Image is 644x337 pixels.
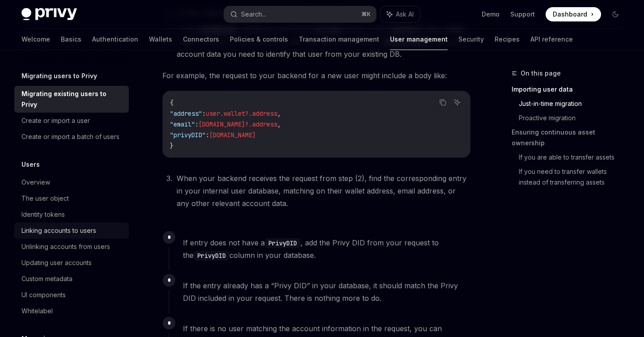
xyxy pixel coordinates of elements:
[202,110,206,118] span: :
[14,223,129,239] a: Linking accounts to users
[396,10,414,19] span: Ask AI
[170,120,195,128] span: "email"
[277,120,281,128] span: ,
[512,82,630,97] a: Importing user data
[206,131,209,139] span: :
[21,274,72,284] div: Custom metadata
[14,190,129,206] a: The user object
[519,97,630,111] a: Just-in-time migration
[14,174,129,190] a: Overview
[14,206,129,223] a: Identity tokens
[21,71,97,81] h5: Migrating users to Privy
[170,110,202,118] span: "address"
[183,236,470,261] span: If entry does not have a , add the Privy DID from your request to the column in your database.
[21,257,92,268] div: Updating user accounts
[510,10,535,19] a: Support
[519,111,630,125] a: Proactive migration
[482,10,500,19] a: Demo
[14,239,129,255] a: Unlinking accounts from users
[170,99,174,107] span: {
[21,209,65,220] div: Identity tokens
[209,131,256,139] span: [DOMAIN_NAME]
[230,29,288,50] a: Policies & controls
[241,9,266,20] div: Search...
[519,150,630,164] a: If you are able to transfer assets
[183,29,219,50] a: Connectors
[170,131,206,139] span: "privyDID"
[14,129,129,145] a: Create or import a batch of users
[149,29,172,50] a: Wallets
[381,6,420,22] button: Ask AI
[451,97,463,108] button: Ask AI
[206,110,277,118] span: user.wallet?.address
[194,251,229,261] code: PrivyDID
[21,241,110,252] div: Unlinking accounts from users
[199,120,277,128] span: [DOMAIN_NAME]?.address
[299,29,379,50] a: Transaction management
[170,142,174,150] span: }
[195,120,199,128] span: :
[14,86,129,113] a: Migrating existing users to Privy
[21,131,119,142] div: Create or import a batch of users
[224,6,376,22] button: Search...⌘K
[553,10,587,19] span: Dashboard
[521,68,561,79] span: On this page
[183,279,470,304] span: If the entry already has a “Privy DID” in your database, it should match the Privy DID included i...
[21,159,40,170] h5: Users
[162,69,470,82] span: For example, the request to your backend for a new user might include a body like:
[21,88,123,110] div: Migrating existing users to Privy
[21,29,50,50] a: Welcome
[61,29,81,50] a: Basics
[14,113,129,129] a: Create or import a user
[21,306,53,316] div: Whitelabel
[14,255,129,271] a: Updating user accounts
[437,97,449,108] button: Copy the contents from the code block
[14,271,129,287] a: Custom metadata
[458,29,484,50] a: Security
[14,303,129,319] a: Whitelabel
[21,193,69,204] div: The user object
[21,115,90,126] div: Create or import a user
[92,29,138,50] a: Authentication
[608,7,623,21] button: Toggle dark mode
[174,172,470,210] li: When your backend receives the request from step (2), find the corresponding entry in your intern...
[390,29,448,50] a: User management
[546,7,601,21] a: Dashboard
[530,29,573,50] a: API reference
[361,11,371,18] span: ⌘ K
[21,225,96,236] div: Linking accounts to users
[512,125,630,150] a: Ensuring continuous asset ownership
[21,8,77,21] img: dark logo
[14,287,129,303] a: UI components
[519,164,630,190] a: If you need to transfer wallets instead of transferring assets
[21,290,66,300] div: UI components
[21,177,50,188] div: Overview
[277,110,281,118] span: ,
[265,238,301,248] code: PrivyDID
[495,29,520,50] a: Recipes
